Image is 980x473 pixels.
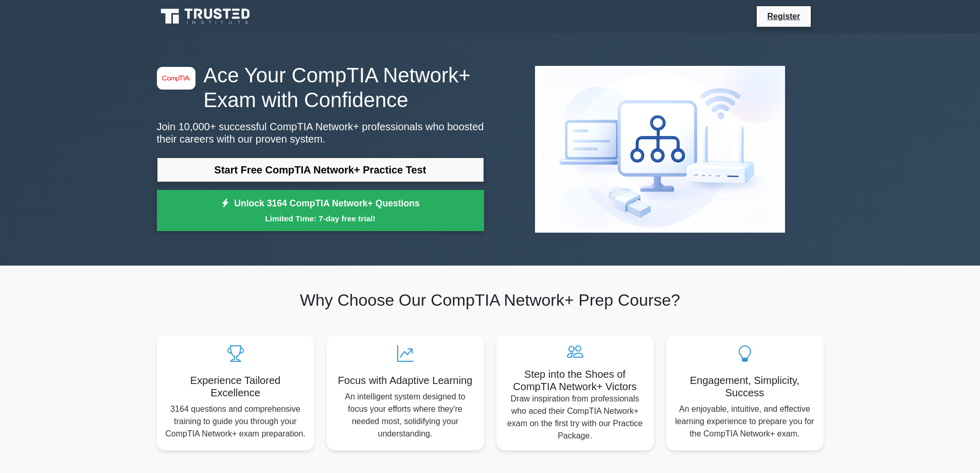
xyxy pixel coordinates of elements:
img: CompTIA Network+ Preview [527,58,793,241]
small: Limited Time: 7-day free trial! [170,213,471,224]
p: An intelligent system designed to focus your efforts where they're needed most, solidifying your ... [335,391,476,440]
p: 3164 questions and comprehensive training to guide you through your CompTIA Network+ exam prepara... [165,403,306,440]
a: Unlock 3164 CompTIA Network+ QuestionsLimited Time: 7-day free trial! [157,190,484,231]
p: Join 10,000+ successful CompTIA Network+ professionals who boosted their careers with our proven ... [157,120,484,145]
h2: Why Choose Our CompTIA Network+ Prep Course? [157,290,824,310]
h5: Step into the Shoes of CompTIA Network+ Victors [505,368,646,393]
p: An enjoyable, intuitive, and effective learning experience to prepare you for the CompTIA Network... [674,403,815,440]
h5: Engagement, Simplicity, Success [674,374,815,399]
h5: Experience Tailored Excellence [165,374,306,399]
h5: Focus with Adaptive Learning [335,374,476,387]
h1: Ace Your CompTIA Network+ Exam with Confidence [157,63,484,112]
a: Register [761,10,806,23]
a: Start Free CompTIA Network+ Practice Test [157,157,484,182]
p: Draw inspiration from professionals who aced their CompTIA Network+ exam on the first try with ou... [505,393,646,442]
